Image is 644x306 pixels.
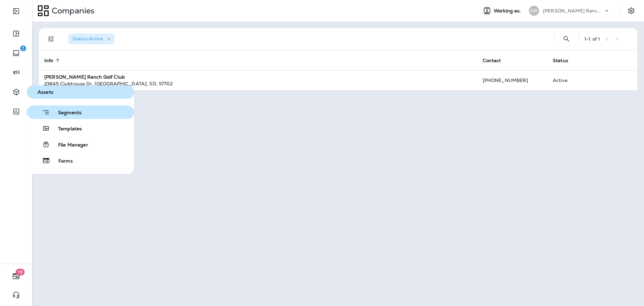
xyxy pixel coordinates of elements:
span: 19 [16,269,25,275]
span: Contact [483,58,501,63]
button: Templates [27,122,134,135]
span: Templates [50,126,82,132]
strong: [PERSON_NAME] Ranch Golf Club [44,74,125,80]
button: Filters [44,32,58,46]
div: 1 - 1 of 1 [584,36,600,42]
span: Segments [50,110,82,117]
button: Search Companies [560,32,573,46]
button: Settings [625,5,637,17]
span: Status [553,58,568,63]
span: Assets [30,89,131,95]
td: Active [547,70,593,90]
span: File Manager [50,142,88,148]
button: Expand Sidebar [7,4,25,18]
span: Working as: [494,8,522,14]
div: 23645 Clubhouse Dr , [GEOGRAPHIC_DATA] , SD , 57702 [44,80,472,87]
span: Status : Active [72,36,103,42]
button: Segments [27,105,134,119]
span: Info [44,58,53,63]
div: HR [529,6,539,16]
p: Companies [49,6,95,16]
span: Forms [50,158,73,165]
button: Assets [27,85,134,99]
p: [PERSON_NAME] Ranch Golf Club [543,8,603,13]
button: Forms [27,154,134,167]
td: [PHONE_NUMBER] [477,70,547,90]
button: File Manager [27,138,134,151]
